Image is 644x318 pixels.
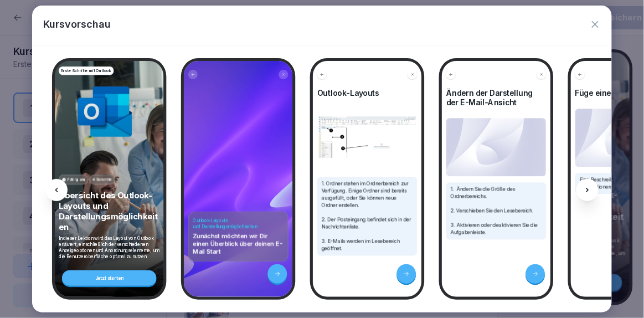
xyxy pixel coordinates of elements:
[43,17,111,32] p: Kursvorschau
[193,233,284,256] p: Zunächst möchten wir Dir einen Überblick über deinen E-Mail Start
[59,235,160,260] p: In dieser Lektion wird das Layout von Outlook erläutert, einschließlich der verschiedenen Anzeige...
[68,177,86,183] p: Fällig am
[59,190,160,232] p: Übersicht des Outlook-Layouts und Darstellungsmöglichkeiten
[451,186,542,237] p: 1. Ändern Sie die Größe des Ordnerbereichs. 2. Verschieben Sie den Lesebereich. 3. Aktivieren ode...
[446,118,547,177] img: Bild und Text Vorschau
[317,89,418,98] h4: Outlook-Layouts
[446,89,547,107] h4: Ändern der Darstellung der E-Mail-Ansicht
[92,177,112,183] p: 4 Schritte
[317,109,418,171] img: Bild und Text Vorschau
[322,180,413,252] p: 1. Ordner stehen im Ordnerbereich zur Verfügung. Einige Ordner sind bereits ausgefüllt, oder Sie ...
[62,270,157,286] div: Jetzt starten
[61,68,112,74] p: Erste Schritte mit Outlook
[193,218,284,230] h4: Outlook-Layouts und Darstellungsmöglichkeiten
